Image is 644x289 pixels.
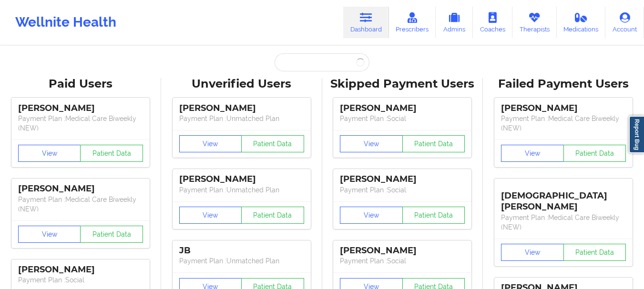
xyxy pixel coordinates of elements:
[179,207,242,224] button: View
[512,7,557,38] a: Therapists
[340,207,403,224] button: View
[179,185,304,195] p: Payment Plan : Unmatched Plan
[179,103,304,114] div: [PERSON_NAME]
[179,174,304,185] div: [PERSON_NAME]
[179,256,304,266] p: Payment Plan : Unmatched Plan
[490,77,637,91] div: Failed Payment Users
[501,114,626,133] p: Payment Plan : Medical Care Biweekly (NEW)
[501,103,626,114] div: [PERSON_NAME]
[436,7,473,38] a: Admins
[168,77,316,91] div: Unverified Users
[402,207,465,224] button: Patient Data
[340,174,465,185] div: [PERSON_NAME]
[501,213,626,232] p: Payment Plan : Medical Care Biweekly (NEW)
[179,114,304,123] p: Payment Plan : Unmatched Plan
[501,244,564,261] button: View
[605,7,644,38] a: Account
[340,245,465,256] div: [PERSON_NAME]
[343,7,389,38] a: Dashboard
[179,245,304,256] div: JB
[7,77,154,91] div: Paid Users
[179,135,242,152] button: View
[241,135,304,152] button: Patient Data
[18,103,143,114] div: [PERSON_NAME]
[629,116,644,153] a: Report Bug
[340,103,465,114] div: [PERSON_NAME]
[80,226,143,243] button: Patient Data
[501,145,564,162] button: View
[340,135,403,152] button: View
[563,145,626,162] button: Patient Data
[340,185,465,195] p: Payment Plan : Social
[329,77,477,91] div: Skipped Payment Users
[340,256,465,266] p: Payment Plan : Social
[18,264,143,275] div: [PERSON_NAME]
[18,183,143,194] div: [PERSON_NAME]
[340,114,465,123] p: Payment Plan : Social
[563,244,626,261] button: Patient Data
[473,7,512,38] a: Coaches
[402,135,465,152] button: Patient Data
[18,275,143,285] p: Payment Plan : Social
[80,145,143,162] button: Patient Data
[18,226,81,243] button: View
[18,195,143,214] p: Payment Plan : Medical Care Biweekly (NEW)
[18,114,143,133] p: Payment Plan : Medical Care Biweekly (NEW)
[18,145,81,162] button: View
[501,183,626,212] div: [DEMOGRAPHIC_DATA][PERSON_NAME]
[557,7,606,38] a: Medications
[241,207,304,224] button: Patient Data
[389,7,436,38] a: Prescribers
